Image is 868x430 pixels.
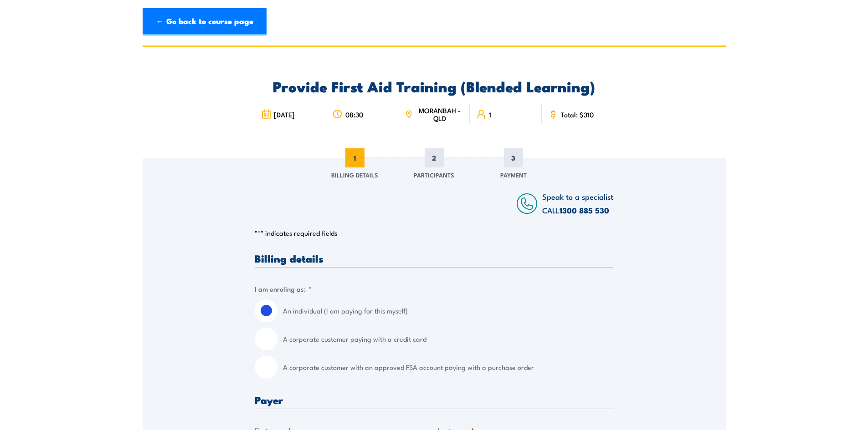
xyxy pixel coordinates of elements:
label: A corporate customer with an approved FSA account paying with a purchase order [283,356,613,379]
a: 1300 885 530 [560,204,609,216]
span: 3 [504,148,523,167]
span: Billing Details [331,170,378,179]
h2: Provide First Aid Training (Blended Learning) [255,80,613,92]
span: [DATE] [274,111,295,118]
span: 2 [425,148,444,167]
p: " " indicates required fields [255,228,613,238]
legend: I am enroling as: [255,283,312,294]
label: An individual (I am paying for this myself) [283,299,613,322]
span: Speak to a specialist CALL [542,191,613,216]
label: A corporate customer paying with a credit card [283,328,613,350]
a: ← Go back to course page [143,8,267,35]
span: 1 [345,148,365,167]
h3: Billing details [255,253,613,263]
span: Payment [500,170,527,179]
span: MORANBAH - QLD [416,106,463,122]
h3: Payer [255,395,613,405]
span: Participants [414,170,454,179]
span: 1 [489,111,491,118]
span: 08:30 [345,111,363,118]
span: Total: $310 [561,111,594,118]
